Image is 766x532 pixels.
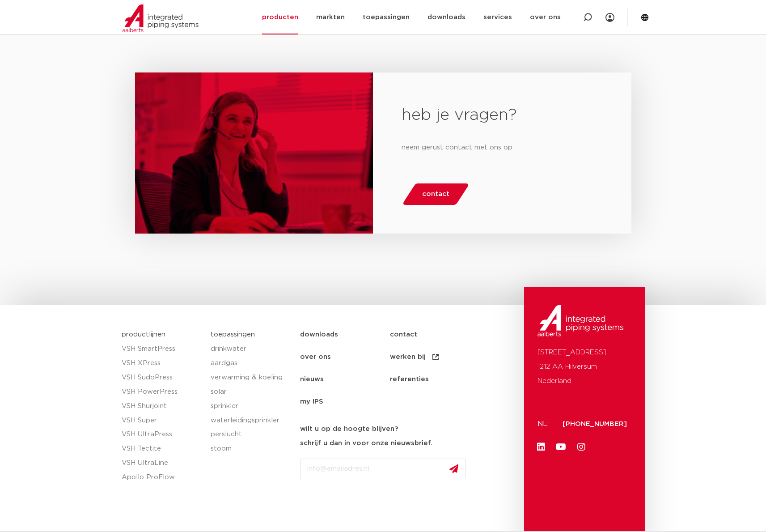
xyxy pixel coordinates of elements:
a: productlijnen [122,331,165,338]
a: contact [390,323,480,346]
a: Apollo ProFlow [122,470,202,485]
a: VSH UltraLine [122,456,202,470]
nav: Menu [300,323,520,413]
a: VSH SmartPress [122,342,202,356]
a: VSH XPress [122,356,202,370]
a: referenties [390,368,480,391]
a: downloads [300,323,390,346]
strong: wilt u op de hoogte blijven? [300,426,398,432]
a: VSH Tectite [122,442,202,456]
a: verwarming & koeling [211,370,291,385]
a: perslucht [211,427,291,442]
img: send.svg [449,464,458,473]
a: VSH UltraPress [122,427,202,442]
input: info@emailadres.nl [300,459,466,479]
a: sprinkler [211,399,291,413]
a: aardgas [211,356,291,370]
a: VSH Shurjoint [122,399,202,413]
strong: schrijf u dan in voor onze nieuwsbrief. [300,440,432,447]
a: VSH SudoPress [122,370,202,385]
a: drinkwater [211,342,291,356]
a: nieuws [300,368,390,391]
a: over ons [300,346,390,368]
a: solar [211,385,291,399]
a: stoom [211,442,291,456]
a: VSH Super [122,413,202,428]
a: my IPS [300,391,390,413]
a: waterleidingsprinkler [211,413,291,428]
a: VSH PowerPress [122,385,202,399]
p: NL: [537,417,552,431]
iframe: reCAPTCHA [300,486,436,521]
a: werken bij [390,346,480,368]
a: contact [402,183,470,205]
a: toepassingen [211,331,255,338]
p: [STREET_ADDRESS] 1212 AA Hilversum Nederland [537,345,631,388]
a: [PHONE_NUMBER] [563,421,627,427]
p: neem gerust contact met ons op [402,140,602,155]
h2: heb je vragen? [402,105,602,126]
span: contact [422,187,449,201]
